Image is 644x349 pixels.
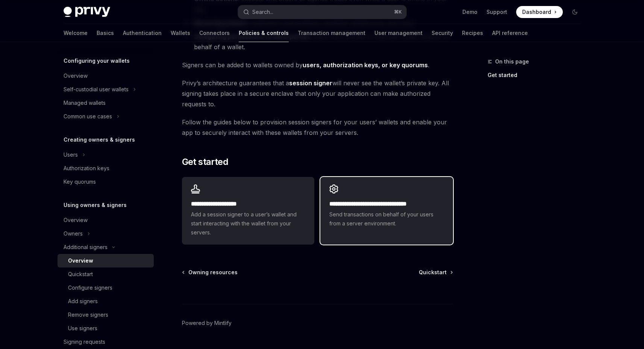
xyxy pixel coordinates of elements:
[64,56,130,65] h5: Configuring your wallets
[569,6,581,18] button: Toggle dark mode
[238,5,406,19] button: Search...⌘K
[58,213,154,227] a: Overview
[488,69,587,81] a: Get started
[64,98,106,107] div: Managed wallets
[64,164,109,173] div: Authorization keys
[182,156,228,168] span: Get started
[68,310,108,319] div: Remove signers
[58,322,154,335] a: Use signers
[68,270,93,279] div: Quickstart
[58,281,154,295] a: Configure signers
[64,229,83,238] div: Owners
[298,24,365,42] a: Transaction management
[68,283,112,292] div: Configure signers
[419,269,452,276] a: Quickstart
[68,324,97,333] div: Use signers
[171,24,190,42] a: Wallets
[64,85,129,94] div: Self-custodial user wallets
[64,7,110,17] img: dark logo
[374,24,423,42] a: User management
[191,210,305,237] span: Add a session signer to a user’s wallet and start interacting with the wallet from your servers.
[182,60,453,70] span: Signers can be added to wallets owned by .
[58,335,154,349] a: Signing requests
[123,24,162,42] a: Authentication
[97,24,114,42] a: Basics
[64,112,112,121] div: Common use cases
[516,6,563,18] a: Dashboard
[58,295,154,308] a: Add signers
[252,8,273,17] div: Search...
[58,267,154,281] a: Quickstart
[432,24,453,42] a: Security
[495,57,529,66] span: On this page
[64,24,88,42] a: Welcome
[64,243,108,252] div: Additional signers
[289,79,332,87] strong: session signer
[419,269,447,276] span: Quickstart
[64,177,96,186] div: Key quorums
[492,24,528,42] a: API reference
[64,216,88,225] div: Overview
[58,162,154,175] a: Authorization keys
[188,269,238,276] span: Owning resources
[64,150,78,159] div: Users
[58,308,154,322] a: Remove signers
[303,61,428,69] a: users, authorization keys, or key quorums
[68,297,98,306] div: Add signers
[462,8,477,16] a: Demo
[64,337,105,346] div: Signing requests
[182,319,232,327] a: Powered by Mintlify
[58,96,154,110] a: Managed wallets
[394,9,402,15] span: ⌘ K
[182,78,453,109] span: Privy’s architecture guarantees that a will never see the wallet’s private key. All signing takes...
[522,8,551,16] span: Dashboard
[182,177,314,245] a: **** **** **** *****Add a session signer to a user’s wallet and start interacting with the wallet...
[58,254,154,267] a: Overview
[199,24,230,42] a: Connectors
[486,8,507,16] a: Support
[64,135,135,144] h5: Creating owners & signers
[58,69,154,83] a: Overview
[182,117,453,138] span: Follow the guides below to provision session signers for your users’ wallets and enable your app ...
[64,71,88,80] div: Overview
[183,269,238,276] a: Owning resources
[64,201,127,210] h5: Using owners & signers
[68,256,93,265] div: Overview
[462,24,483,42] a: Recipes
[239,24,289,42] a: Policies & controls
[58,175,154,189] a: Key quorums
[329,210,444,228] span: Send transactions on behalf of your users from a server environment.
